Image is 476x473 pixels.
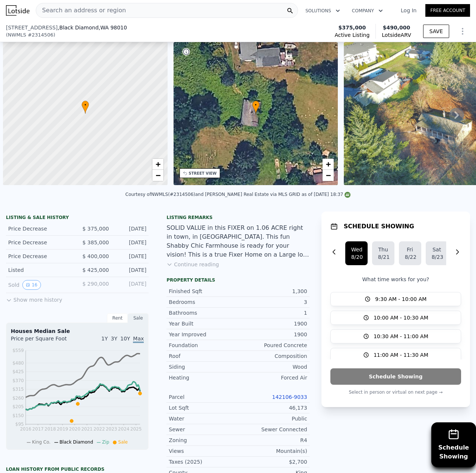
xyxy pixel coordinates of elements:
[22,280,41,290] button: View historical data
[152,170,164,181] a: Zoom out
[374,351,428,359] span: 11:00 AM - 11:30 AM
[323,170,334,181] a: Zoom out
[128,313,149,323] div: Sale
[15,422,24,427] tspan: $95
[6,5,29,16] img: Lotside
[101,336,108,342] span: 1Y
[238,320,307,327] div: 1900
[238,298,307,306] div: 3
[238,309,307,317] div: 1
[378,246,388,253] div: Thu
[399,241,421,265] button: Fri8/22
[238,342,307,349] div: Poured Concrete
[238,363,307,371] div: Wood
[330,329,461,343] button: 10:30 AM - 11:00 AM
[326,171,331,180] span: −
[126,192,351,197] div: Courtesy of NWMLS (#2314506) and [PERSON_NAME] Real Estate via MLS GRID as of [DATE] 18:37
[82,102,89,108] span: •
[238,331,307,338] div: 1900
[93,426,105,432] tspan: 2022
[166,277,309,283] div: Property details
[106,426,117,432] tspan: 2023
[8,31,26,39] span: NWMLS
[8,225,72,232] div: Price Decrease
[378,253,388,261] div: 8/21
[344,222,414,231] h1: SCHEDULE SHOWING
[238,352,307,360] div: Composition
[252,102,260,108] span: •
[169,331,238,338] div: Year Improved
[8,239,72,246] div: Price Decrease
[169,404,238,412] div: Lot Sqft
[115,253,146,260] div: [DATE]
[166,261,219,268] button: Continue reading
[330,388,461,397] p: Select in person or virtual on next page →
[372,241,394,265] button: Thu8/21
[12,396,24,401] tspan: $260
[299,4,346,18] button: Solutions
[155,159,160,169] span: +
[111,336,117,342] span: 3Y
[252,101,260,114] div: •
[12,413,24,418] tspan: $150
[20,426,32,432] tspan: 2016
[169,309,238,317] div: Bathrooms
[115,225,146,232] div: [DATE]
[345,192,350,198] img: NWMLS Logo
[169,426,238,433] div: Sewer
[8,280,72,290] div: Sold
[82,253,109,259] span: $ 400,000
[432,253,442,261] div: 8/23
[166,215,309,220] div: Listing remarks
[32,439,51,445] span: King Co.
[82,239,109,245] span: $ 385,000
[326,159,331,169] span: +
[115,280,146,290] div: [DATE]
[99,25,127,31] span: , WA 98010
[169,458,238,466] div: Taxes (2025)
[8,253,72,260] div: Price Decrease
[115,266,146,274] div: [DATE]
[169,298,238,306] div: Bedrooms
[374,314,428,321] span: 10:00 AM - 10:30 AM
[169,288,238,295] div: Finished Sqft
[169,415,238,422] div: Water
[6,215,149,222] div: LISTING & SALE HISTORY
[238,374,307,381] div: Forced Air
[330,276,461,283] p: What time works for you?
[405,253,415,261] div: 8/22
[12,404,24,409] tspan: $205
[375,295,426,303] span: 9:30 AM - 10:00 AM
[238,426,307,433] div: Sewer Connected
[238,404,307,412] div: 46,173
[6,31,55,39] div: ( )
[330,368,461,385] button: Schedule Showing
[81,426,93,432] tspan: 2021
[351,253,362,261] div: 8/20
[432,246,442,253] div: Sat
[82,226,109,232] span: $ 375,000
[238,415,307,422] div: Public
[169,374,238,381] div: Heating
[12,348,24,353] tspan: $559
[32,426,44,432] tspan: 2017
[107,313,128,323] div: Rent
[11,327,144,335] div: Houses Median Sale
[60,439,93,445] span: Black Diamond
[82,267,109,273] span: $ 425,000
[330,348,461,362] button: 11:00 AM - 11:30 AM
[130,426,142,432] tspan: 2025
[374,333,428,340] span: 10:30 AM - 11:00 AM
[425,4,470,17] a: Free Account
[11,335,77,347] div: Price per Square Foot
[6,293,62,304] button: Show more history
[133,336,144,343] span: Max
[345,241,368,265] button: Wed8/20
[8,266,72,274] div: Listed
[166,223,309,259] div: SOLID VALUE in this FIXER on 1.06 ACRE right in town, in [GEOGRAPHIC_DATA]. This fun Shabby Chic ...
[346,4,389,18] button: Company
[405,246,415,253] div: Fri
[330,292,461,306] button: 9:30 AM - 10:00 AM
[351,246,362,253] div: Wed
[6,24,58,31] span: [STREET_ADDRESS]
